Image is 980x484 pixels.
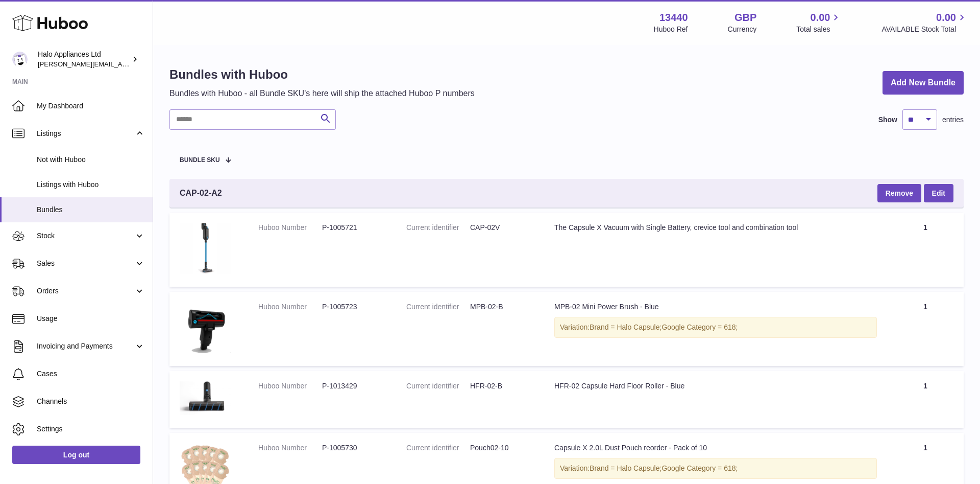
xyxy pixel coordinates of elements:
a: Add New Bundle [883,71,964,95]
span: Cases [37,369,145,379]
a: 0.00 Total sales [796,11,842,34]
span: Google Category = 618; [661,323,738,331]
dd: P-1005723 [322,302,386,312]
span: 0.00 [936,11,956,25]
div: Variation: [554,458,877,479]
img: The Capsule X Vacuum with Single Battery, crevice tool and combination tool [180,223,231,274]
span: Bundle SKU [180,157,220,164]
div: Huboo Ref [654,25,688,34]
button: Remove [877,184,921,202]
img: MPB-02 Mini Power Brush - Blue [180,302,231,353]
div: Currency [728,25,757,34]
div: HFR-02 Capsule Hard Floor Roller - Blue [554,381,877,391]
span: My Dashboard [37,101,145,111]
div: Capsule X 2.0L Dust Pouch reorder - Pack of 10 [554,443,877,453]
dt: Current identifier [406,302,470,312]
p: Bundles with Huboo - all Bundle SKU's here will ship the attached Huboo P numbers [169,88,475,99]
div: Variation: [554,317,877,338]
span: Sales [37,259,134,268]
span: Brand = Halo Capsule; [590,323,661,331]
img: paul@haloappliances.com [12,52,28,67]
dt: Huboo Number [258,381,322,391]
span: entries [942,115,964,125]
span: 0.00 [811,11,830,25]
span: [PERSON_NAME][EMAIL_ADDRESS][DOMAIN_NAME] [38,60,205,68]
dd: MPB-02-B [470,302,534,312]
dt: Current identifier [406,223,470,233]
span: Stock [37,231,134,241]
dt: Huboo Number [258,302,322,312]
span: Brand = Halo Capsule; [590,464,661,472]
span: AVAILABLE Stock Total [881,25,968,34]
td: 1 [887,292,964,366]
dt: Current identifier [406,381,470,391]
h1: Bundles with Huboo [169,66,475,83]
span: Listings [37,129,134,139]
td: 1 [887,213,964,287]
img: HFR-02 Capsule Hard Floor Roller - Blue [180,381,231,415]
span: Usage [37,314,145,324]
span: Google Category = 618; [661,464,738,472]
div: The Capsule X Vacuum with Single Battery, crevice tool and combination tool [554,223,877,233]
td: 1 [887,371,964,428]
span: Total sales [796,25,842,34]
dt: Huboo Number [258,443,322,453]
div: MPB-02 Mini Power Brush - Blue [554,302,877,312]
dt: Current identifier [406,443,470,453]
dd: P-1005721 [322,223,386,233]
a: Log out [12,446,140,464]
span: Not with Huboo [37,155,145,165]
span: Bundles [37,205,145,215]
dd: CAP-02V [470,223,534,233]
span: Orders [37,286,134,296]
dt: Huboo Number [258,223,322,233]
a: 0.00 AVAILABLE Stock Total [881,11,968,34]
strong: GBP [734,11,756,25]
dd: Pouch02-10 [470,443,534,453]
dd: P-1013429 [322,381,386,391]
span: Listings with Huboo [37,180,145,190]
span: Settings [37,424,145,434]
label: Show [878,115,897,125]
a: Edit [924,184,953,202]
dd: HFR-02-B [470,381,534,391]
dd: P-1005730 [322,443,386,453]
strong: 13440 [659,11,688,25]
span: Channels [37,397,145,406]
span: Invoicing and Payments [37,341,134,351]
span: CAP-02-A2 [180,188,222,199]
div: Halo Appliances Ltd [38,50,130,69]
